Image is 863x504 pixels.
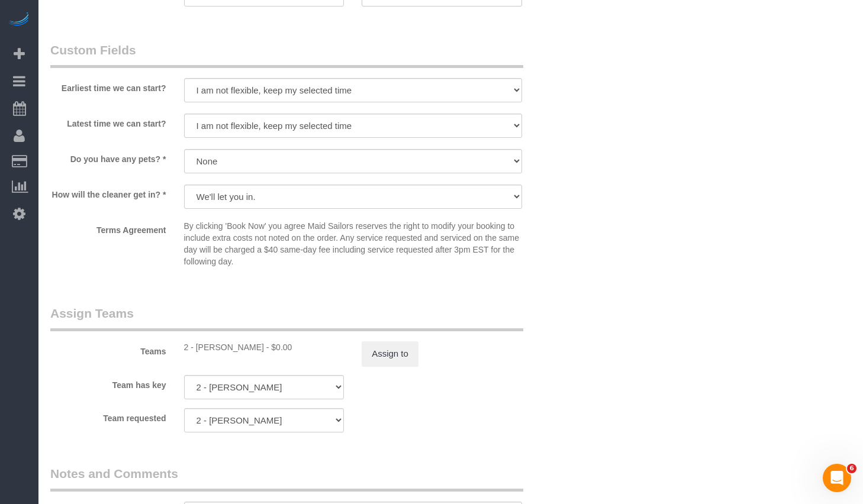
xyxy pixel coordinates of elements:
[41,149,175,165] label: Do you have any pets? *
[50,41,523,68] legend: Custom Fields
[184,341,344,353] div: 0 hours x $17.00/hour
[41,185,175,201] label: How will the cleaner get in? *
[41,408,175,424] label: Team requested
[41,341,175,357] label: Teams
[7,12,31,28] img: Automaid Logo
[823,464,851,492] iframe: Intercom live chat
[847,464,856,473] span: 6
[41,220,175,236] label: Terms Agreement
[184,220,522,267] p: By clicking 'Book Now' you agree Maid Sailors reserves the right to modify your booking to includ...
[50,305,523,331] legend: Assign Teams
[50,465,523,492] legend: Notes and Comments
[41,114,175,130] label: Latest time we can start?
[41,78,175,94] label: Earliest time we can start?
[362,341,418,366] button: Assign to
[41,375,175,391] label: Team has key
